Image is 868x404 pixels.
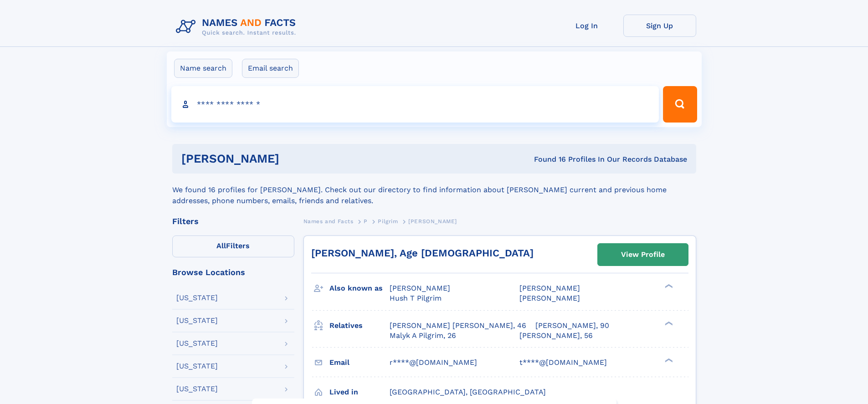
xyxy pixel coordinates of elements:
[390,388,546,396] span: [GEOGRAPHIC_DATA], [GEOGRAPHIC_DATA]
[311,247,534,259] a: [PERSON_NAME], Age [DEMOGRAPHIC_DATA]
[181,153,407,164] h1: [PERSON_NAME]
[535,321,609,331] a: [PERSON_NAME], 90
[176,340,218,347] div: [US_STATE]
[172,217,294,225] div: Filters
[378,215,398,227] a: Pilgrim
[329,281,390,296] h3: Also known as
[172,174,696,206] div: We found 16 profiles for [PERSON_NAME]. Check out our directory to find information about [PERSON...
[550,15,623,37] a: Log In
[329,355,390,370] h3: Email
[216,241,226,250] span: All
[176,363,218,370] div: [US_STATE]
[519,284,580,292] span: [PERSON_NAME]
[621,244,665,265] div: View Profile
[663,283,673,289] div: ❯
[598,244,688,266] a: View Profile
[172,268,294,276] div: Browse Locations
[176,317,218,324] div: [US_STATE]
[408,218,457,225] span: [PERSON_NAME]
[176,385,218,393] div: [US_STATE]
[174,59,232,78] label: Name search
[176,294,218,302] div: [US_STATE]
[329,384,390,400] h3: Lived in
[171,86,659,123] input: search input
[242,59,299,78] label: Email search
[406,154,687,164] div: Found 16 Profiles In Our Records Database
[364,215,368,227] a: P
[364,218,368,225] span: P
[303,215,354,227] a: Names and Facts
[390,284,450,292] span: [PERSON_NAME]
[519,294,580,302] span: [PERSON_NAME]
[663,86,697,123] button: Search Button
[390,294,442,302] span: Hush T Pilgrim
[172,15,303,39] img: Logo Names and Facts
[378,218,398,225] span: Pilgrim
[623,15,696,37] a: Sign Up
[663,357,673,363] div: ❯
[390,321,526,331] a: [PERSON_NAME] [PERSON_NAME], 46
[519,331,593,341] a: [PERSON_NAME], 56
[329,318,390,333] h3: Relatives
[663,320,673,326] div: ❯
[172,235,294,257] label: Filters
[390,331,456,341] a: Malyk A Pilgrim, 26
